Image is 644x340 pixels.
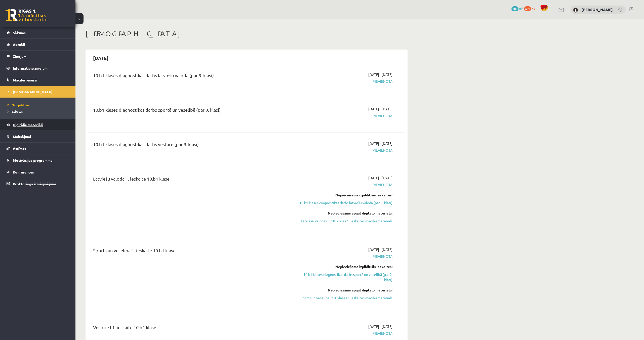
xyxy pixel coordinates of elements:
a: [PERSON_NAME] [581,7,613,12]
h2: [DATE] [88,52,113,64]
span: [DEMOGRAPHIC_DATA] [13,90,52,94]
a: Sākums [7,27,69,38]
span: Proktoringa izmēģinājums [13,182,57,186]
span: Digitālie materiāli [13,122,43,127]
a: Neizpildītās [8,103,70,107]
a: Rīgas 1. Tālmācības vidusskola [6,9,46,21]
a: [DEMOGRAPHIC_DATA] [7,86,69,98]
span: Sākums [13,30,26,35]
div: Nepieciešams izpildīt šīs ieskaites: [298,264,392,269]
span: [DATE] - [DATE] [368,141,392,146]
div: Nepieciešams apgūt digitālo materiālu: [298,287,392,293]
a: Digitālie materiāli [7,119,69,131]
span: [DATE] - [DATE] [368,247,392,252]
span: [DATE] - [DATE] [368,324,392,329]
a: Atzīmes [7,143,69,154]
span: Pievienota [298,182,392,187]
span: [DATE] - [DATE] [368,72,392,77]
a: Latviešu valodas I - 10. klases 1. ieskaites mācību materiāls [298,218,392,224]
div: 10.b1 klases diagnostikas darbs latviešu valodā (par 9. klasi) [93,72,290,81]
a: Informatīvie ziņojumi [7,62,69,74]
span: 631 [524,6,531,11]
a: Mācību resursi [7,74,69,86]
a: 10.b1 klases diagnostikas darbs sportā un veselībā (par 9. klasi) [298,272,392,282]
legend: Informatīvie ziņojumi [13,62,69,74]
span: Pievienota [298,254,392,259]
a: Izlabotās [8,109,70,114]
span: Pievienota [298,113,392,118]
div: Latviešu valoda 1. ieskaite 10.b1 klase [93,175,290,185]
div: 10.b1 klases diagnostikas darbs vēsturē (par 9. klasi) [93,141,290,150]
span: xp [532,6,535,10]
span: [DATE] - [DATE] [368,175,392,181]
span: Pievienota [298,331,392,336]
a: Proktoringa izmēģinājums [7,178,69,190]
span: Mācību resursi [13,78,37,82]
a: Maksājumi [7,131,69,142]
a: Ziņojumi [7,51,69,62]
span: Motivācijas programma [13,158,53,162]
div: Nepieciešams izpildīt šīs ieskaites: [298,192,392,198]
img: Gustavs Gudonis [573,8,578,13]
div: Vēsture I 1. ieskaite 10.b1 klase [93,324,290,333]
span: Izlabotās [8,109,23,113]
div: Nepieciešams apgūt digitālo materiālu: [298,210,392,216]
span: Aktuāli [13,42,25,47]
a: 10.b1 klases diagnostikas darbs latviešu valodā (par 9. klasi) [298,200,392,205]
div: Sports un veselība 1. ieskaite 10.b1 klase [93,247,290,256]
a: Motivācijas programma [7,154,69,166]
span: 305 [511,6,518,11]
a: Sports un veselība - 10. klases 1.ieskaites mācību materiāls [298,295,392,301]
span: Neizpildītās [8,103,29,107]
h1: [DEMOGRAPHIC_DATA] [86,29,408,38]
a: Aktuāli [7,39,69,50]
span: Atzīmes [13,146,26,151]
a: 305 mP [511,6,523,10]
span: mP [519,6,523,10]
a: 631 xp [524,6,538,10]
div: 10.b1 klases diagnostikas darbs sportā un veselībā (par 9. klasi) [93,106,290,116]
a: Konferences [7,166,69,178]
legend: Maksājumi [13,131,69,142]
span: [DATE] - [DATE] [368,106,392,112]
legend: Ziņojumi [13,51,69,62]
span: Pievienota [298,148,392,153]
span: Konferences [13,170,34,174]
span: Pievienota [298,79,392,84]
